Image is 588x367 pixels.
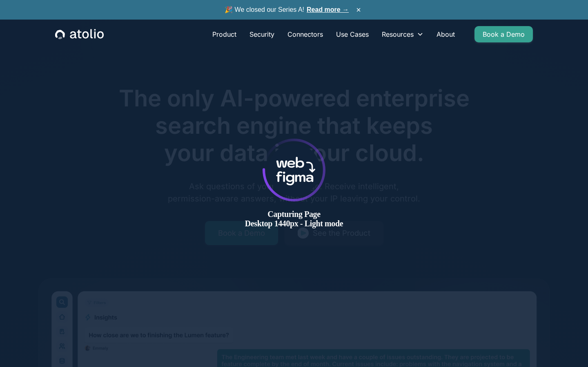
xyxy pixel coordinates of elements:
[354,5,363,14] button: ×
[206,26,243,42] a: Product
[382,29,414,39] div: Resources
[375,26,430,42] div: Resources
[225,5,349,15] span: 🎉 We closed our Series A!
[474,26,533,42] a: Book a Demo
[307,6,349,13] a: Read more →
[55,29,104,40] a: home
[243,26,281,42] a: Security
[430,26,461,42] a: About
[330,26,375,42] a: Use Cases
[281,26,330,42] a: Connectors
[547,328,588,367] iframe: Chat Widget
